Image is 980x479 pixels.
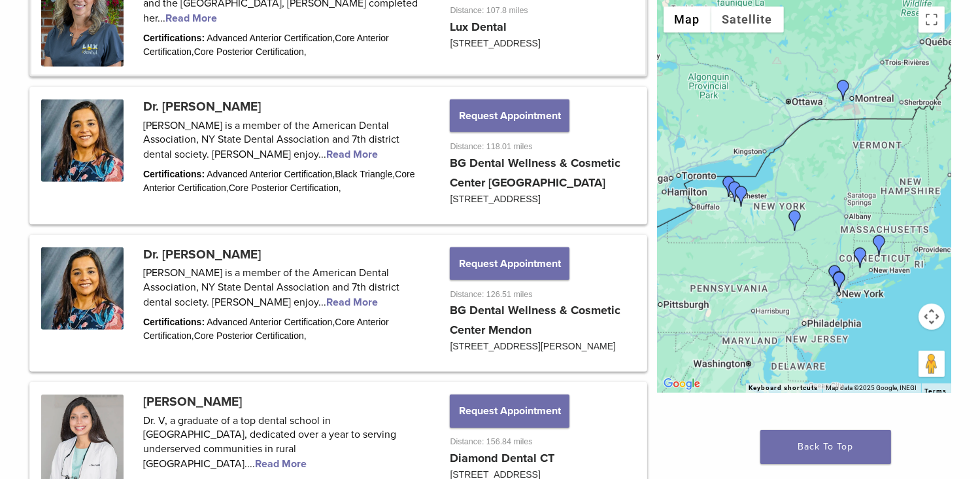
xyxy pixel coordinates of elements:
[731,186,752,207] div: Dr. Svetlana Yurovskiy
[450,395,569,427] button: Request Appointment
[660,376,703,393] a: Open this area in Google Maps (opens a new window)
[749,383,819,393] button: Keyboard shortcuts
[850,247,871,268] div: Dr. Ratna Vedullapalli
[450,99,569,132] button: Request Appointment
[833,80,854,101] div: Dr. Nicolas Cohen
[785,210,805,231] div: Dr. Michelle Gifford
[824,265,845,286] div: Dr. Alejandra Sanchez
[919,304,945,330] button: Map camera controls
[760,430,891,464] a: Back To Top
[919,351,945,377] button: Drag Pegman onto the map to open Street View
[829,272,850,293] div: Dr. Nina Kiani
[450,247,569,280] button: Request Appointment
[925,387,947,395] a: Terms (opens in new tab)
[718,176,739,197] div: Dr. Bhumija Gupta
[724,181,745,202] div: Dr. Bhumija Gupta
[660,376,703,393] img: Google
[869,235,890,256] div: Dr. Julia Karpman
[711,7,784,33] button: Show satellite imagery
[919,7,945,33] button: Toggle fullscreen view
[664,7,711,33] button: Show street map
[829,271,850,292] div: Dr. Julie Hassid
[826,384,917,391] span: Map data ©2025 Google, INEGI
